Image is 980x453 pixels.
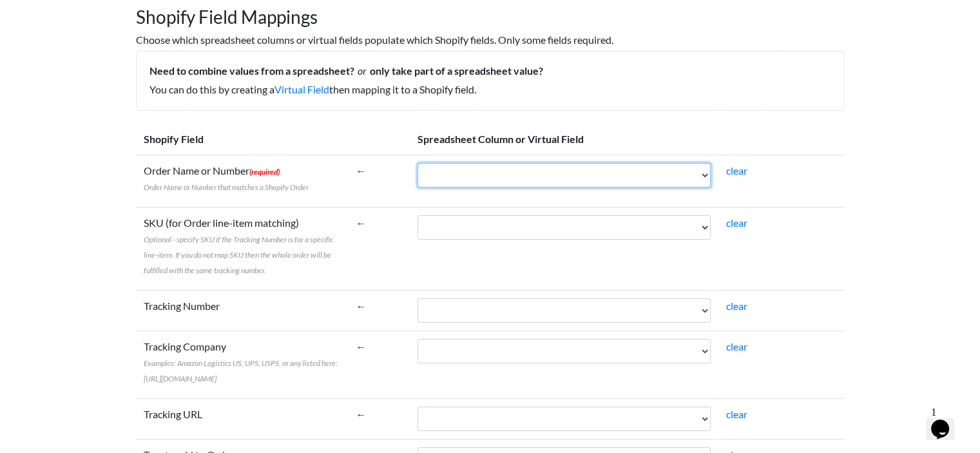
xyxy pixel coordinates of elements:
a: clear [726,300,747,312]
a: clear [726,340,747,352]
span: Order Name or Number that matches a Shopify Order [144,182,309,192]
span: (required) [249,167,280,177]
label: Order Name or Number [144,163,309,194]
i: or [354,64,370,77]
span: Optional - specify SKU if the Tracking Number is for a specific line-item. If you do not map SKU ... [144,235,333,275]
label: Tracking URL [144,407,202,422]
h6: Choose which spreadsheet columns or virtual fields populate which Shopify fields. Only some field... [136,34,845,46]
td: ← [349,155,410,207]
h5: Need to combine values from a spreadsheet? only take part of a spreadsheet value? [149,64,831,77]
label: Tracking Number [144,298,220,314]
span: Examples: Amazon Logistics US, UPS, USPS, or any listed here: [URL][DOMAIN_NAME] [144,358,338,383]
label: SKU (for Order line-item matching) [144,215,341,277]
p: You can do this by creating a then mapping it to a Shopify field. [149,82,831,97]
a: clear [726,164,747,177]
label: Tracking Company [144,339,341,385]
th: Shopify Field [136,124,349,155]
a: clear [726,217,747,229]
td: ← [349,290,410,331]
th: Spreadsheet Column or Virtual Field [410,124,844,155]
td: ← [349,207,410,290]
a: clear [726,408,747,420]
td: ← [349,331,410,398]
td: ← [349,398,410,439]
a: Virtual Field [274,83,329,95]
iframe: chat widget [926,401,967,440]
